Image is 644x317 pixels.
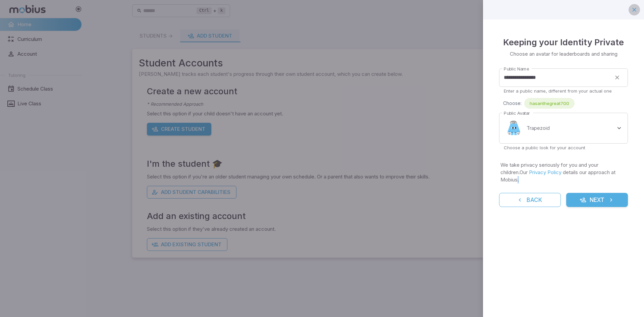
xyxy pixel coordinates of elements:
label: Public Avatar [504,110,530,116]
a: Privacy Policy [529,169,561,175]
p: Choose an avatar for leaderboards and sharing [510,50,618,58]
label: Public Name [504,66,529,72]
div: hasanthegreat700 [524,98,575,109]
span: hasanthegreat700 [524,100,575,107]
p: Choose a public look for your account [504,145,623,151]
p: Trapezoid [527,124,550,132]
p: Enter a public name, different from your actual one [504,88,623,94]
h4: Keeping your Identity Private [503,36,624,49]
p: We take privacy seriously for you and your children. Our details our approach at Mobius. [500,161,627,183]
div: Choose: [503,98,628,109]
button: Next [566,193,628,207]
button: Back [499,193,561,207]
button: clear [611,71,623,84]
img: trapezoid.svg [504,118,524,138]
